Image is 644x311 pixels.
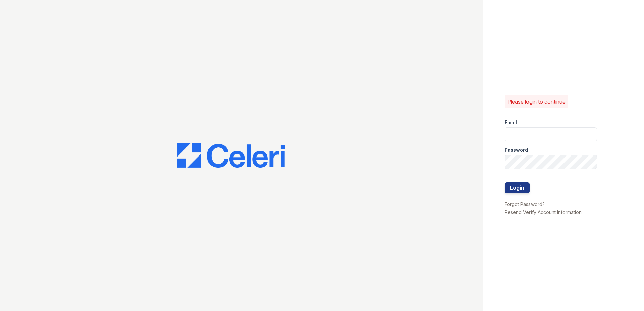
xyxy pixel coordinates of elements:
p: Please login to continue [507,98,566,106]
label: Password [505,147,528,153]
button: Login [505,182,530,193]
a: Resend Verify Account Information [505,209,582,215]
img: CE_Logo_Blue-a8612792a0a2168367f1c8372b55b34899dd931a85d93a1a3d3e32e68fde9ad4.png [177,143,285,168]
a: Forgot Password? [505,201,545,207]
label: Email [505,119,517,126]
